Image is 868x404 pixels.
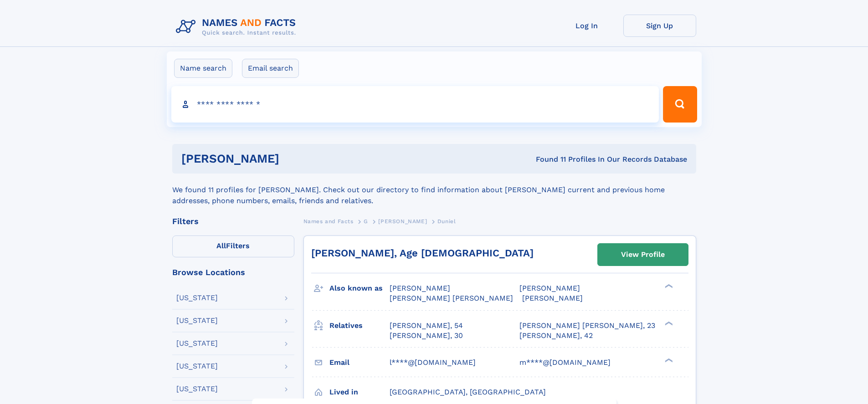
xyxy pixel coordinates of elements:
span: [PERSON_NAME] [522,294,583,302]
input: search input [171,86,659,123]
a: [PERSON_NAME], 54 [390,321,463,331]
a: [PERSON_NAME] [PERSON_NAME], 23 [519,321,655,331]
h3: Lived in [329,384,390,400]
div: [US_STATE] [176,363,218,370]
a: G [364,215,368,227]
span: [PERSON_NAME] [PERSON_NAME] [390,294,513,302]
a: [PERSON_NAME], 42 [519,331,593,341]
a: Sign Up [623,15,696,37]
a: [PERSON_NAME], Age [DEMOGRAPHIC_DATA] [311,247,534,259]
a: [PERSON_NAME] [378,215,427,227]
span: [PERSON_NAME] [390,284,450,292]
a: Log In [550,15,623,37]
a: Names and Facts [303,215,354,227]
div: [US_STATE] [176,317,218,324]
a: View Profile [598,244,688,266]
button: Search Button [663,86,697,123]
div: Browse Locations [172,268,294,276]
h3: Email [329,355,390,370]
a: [PERSON_NAME], 30 [390,331,463,341]
div: [US_STATE] [176,294,218,302]
div: ❯ [663,320,673,326]
div: Filters [172,217,294,225]
div: [US_STATE] [176,385,218,393]
div: Found 11 Profiles In Our Records Database [407,154,687,164]
label: Email search [242,59,299,78]
h3: Relatives [329,318,390,333]
div: View Profile [621,244,665,265]
h1: [PERSON_NAME] [181,153,408,164]
span: Duniel [437,218,456,225]
img: Logo Names and Facts [172,15,303,39]
span: [PERSON_NAME] [378,218,427,225]
label: Name search [174,59,232,78]
div: We found 11 profiles for [PERSON_NAME]. Check out our directory to find information about [PERSON... [172,174,696,206]
span: G [364,218,368,225]
span: All [216,241,226,250]
h3: Also known as [329,281,390,296]
span: [PERSON_NAME] [519,284,580,292]
span: [GEOGRAPHIC_DATA], [GEOGRAPHIC_DATA] [390,388,546,396]
div: [US_STATE] [176,340,218,347]
div: ❯ [663,283,673,289]
label: Filters [172,235,294,257]
div: ❯ [663,357,673,363]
